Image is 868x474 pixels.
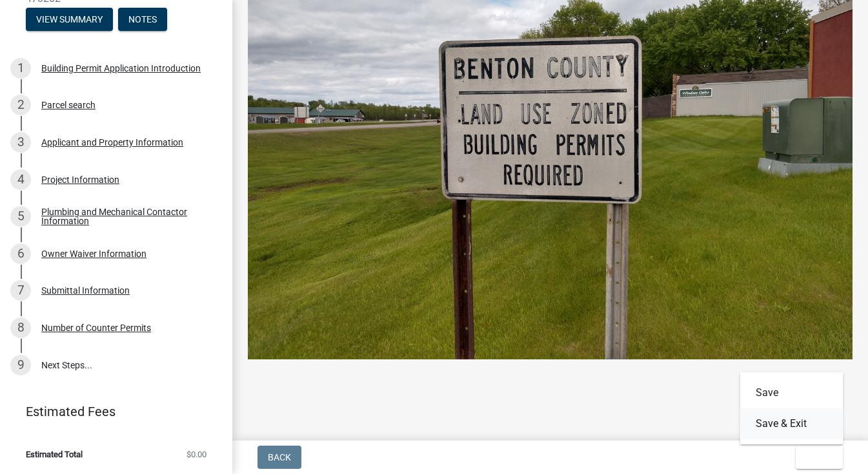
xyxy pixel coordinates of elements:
[10,95,31,115] div: 2
[41,64,201,73] div: Building Permit Application Introduction
[41,207,212,225] div: Plumbing and Mechanical Contactor Information
[41,323,151,332] div: Number of Counter Permits
[118,15,167,25] wm-modal-confirm: Notes
[118,8,167,31] button: Notes
[740,372,843,444] div: Exit
[10,132,31,153] div: 3
[187,450,207,459] span: $0.00
[10,355,31,375] div: 9
[257,446,301,469] button: Back
[10,399,212,424] a: Estimated Fees
[10,243,31,264] div: 6
[41,100,96,109] div: Parcel search
[10,169,31,190] div: 4
[26,8,113,31] button: View Summary
[10,318,31,338] div: 8
[268,452,291,462] span: Back
[41,249,146,258] div: Owner Waiver Information
[26,15,113,25] wm-modal-confirm: Summary
[26,450,83,459] span: Estimated Total
[41,286,130,295] div: Submittal Information
[740,408,843,439] button: Save & Exit
[740,377,843,408] button: Save
[41,175,119,184] div: Project Information
[10,58,31,79] div: 1
[806,452,825,462] span: Exit
[10,280,31,301] div: 7
[796,446,843,469] button: Exit
[10,206,31,227] div: 5
[41,138,183,147] div: Applicant and Property Information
